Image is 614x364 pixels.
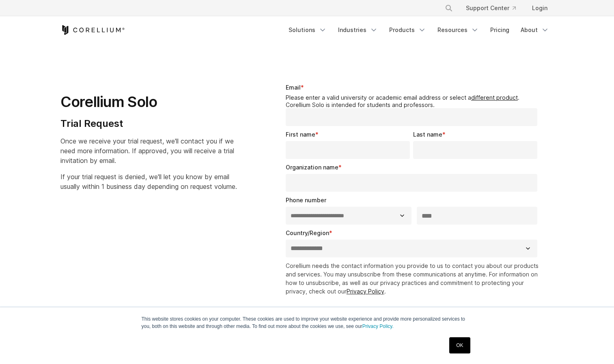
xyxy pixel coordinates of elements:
[435,1,554,15] div: Navigation Menu
[286,229,329,236] span: Country/Region
[286,197,326,203] span: Phone number
[384,23,431,37] a: Products
[347,288,384,295] a: Privacy Policy
[485,23,514,37] a: Pricing
[60,137,234,165] span: Once we receive your trial request, we'll contact you if we need more information. If approved, y...
[142,315,473,330] p: This website stores cookies on your computer. These cookies are used to improve your website expe...
[442,1,456,15] button: Search
[60,118,237,130] h4: Trial Request
[526,1,554,15] a: Login
[60,93,237,111] h1: Corellium Solo
[60,25,125,35] a: Corellium Home
[286,164,338,171] span: Organization name
[286,94,541,108] legend: Please enter a valid university or academic email address or select a . Corellium Solo is intende...
[413,131,442,138] span: Last name
[516,23,554,37] a: About
[286,131,315,138] span: First name
[284,23,332,37] a: Solutions
[459,1,522,15] a: Support Center
[60,173,237,191] span: If your trial request is denied, we'll let you know by email usually within 1 business day depend...
[286,84,301,91] span: Email
[286,261,541,295] p: Corellium needs the contact information you provide to us to contact you about our products and s...
[284,23,554,37] div: Navigation Menu
[362,323,394,329] a: Privacy Policy.
[433,23,484,37] a: Resources
[333,23,383,37] a: Industries
[471,94,518,101] a: different product
[449,337,470,353] a: OK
